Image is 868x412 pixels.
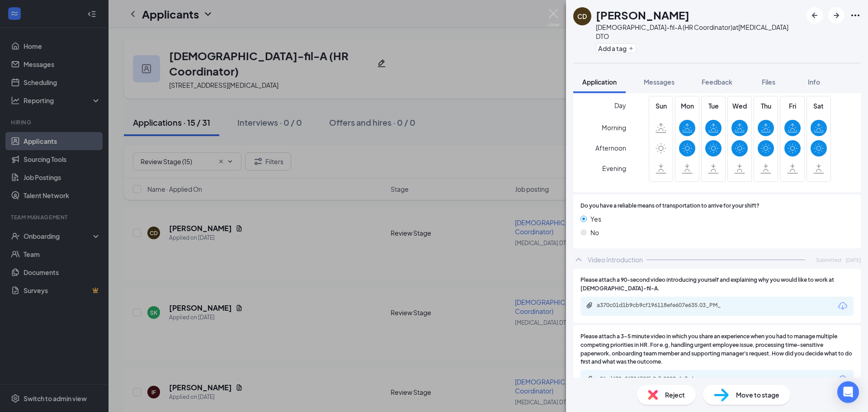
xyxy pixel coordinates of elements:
div: a370c01d1b9cb9cf196118efe607e635.03_PM_ [597,302,723,309]
button: ArrowRight [828,7,844,24]
span: Fri [784,101,801,111]
span: Please attach a 90-second video introducing yourself and explaining why you would like to work at... [580,276,854,293]
span: Reject [665,390,685,400]
button: ArrowLeftNew [807,7,823,24]
h1: [PERSON_NAME] [596,7,689,23]
span: No [590,227,599,237]
span: Application [582,78,617,86]
div: CD [577,12,587,21]
span: Thu [758,101,774,111]
svg: Ellipses [850,10,861,21]
svg: Download [837,374,848,385]
span: Files [762,78,775,86]
a: Paperclipe8fcd439a9f304388b0db8822efc3e6a.mov [586,375,732,384]
span: Day [614,100,626,110]
span: Wed [731,101,748,111]
div: e8fcd439a9f304388b0db8822efc3e6a.mov [597,375,723,383]
div: [DEMOGRAPHIC_DATA]-fil-A (HR Coordinator) at [MEDICAL_DATA] DTO [596,23,802,41]
span: Messages [644,78,675,86]
span: Yes [590,214,601,224]
span: Mon [679,101,695,111]
svg: ChevronUp [573,254,584,265]
span: [DATE] [846,256,861,264]
svg: Paperclip [586,375,593,383]
span: Feedback [702,78,732,86]
svg: Paperclip [586,302,593,309]
span: Submitted: [816,256,842,264]
span: Evening [602,160,626,176]
button: PlusAdd a tag [596,43,636,53]
span: Sun [653,101,669,111]
span: Afternoon [595,140,626,156]
span: Do you have a reliable means of transportation to arrive for your shift? [580,202,759,210]
a: Paperclipa370c01d1b9cb9cf196118efe607e635.03_PM_ [586,302,732,310]
svg: ArrowRight [831,10,842,21]
span: Tue [705,101,722,111]
div: Video Introduction [588,255,643,264]
span: Please attach a 3–5 minute video in which you share an experience when you had to manage multiple... [580,332,854,366]
span: Morning [602,119,626,136]
span: Move to stage [736,390,779,400]
div: Open Intercom Messenger [837,381,859,403]
span: Info [808,78,820,86]
svg: Plus [628,46,634,51]
svg: Download [837,301,848,312]
span: Sat [811,101,827,111]
svg: ArrowLeftNew [809,10,820,21]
